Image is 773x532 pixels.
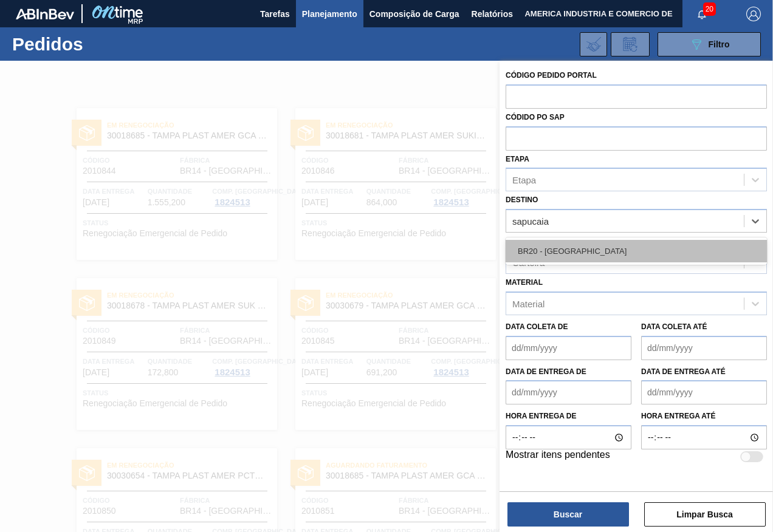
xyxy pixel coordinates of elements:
[641,336,767,360] input: dd/mm/yyyy
[506,380,631,404] input: dd/mm/yyyy
[472,7,513,21] span: Relatórios
[506,367,586,376] label: Data de Entrega de
[580,32,607,56] div: Importar Negociações dos Pedidos
[506,336,631,360] input: dd/mm/yyyy
[709,39,730,49] span: Filtro
[506,240,767,262] div: BR20 - [GEOGRAPHIC_DATA]
[369,7,459,21] span: Composição de Carga
[16,9,74,19] img: TNhmsLtSVTkK8tSr43FrP2fwEKptu5GPRR3wAAAABJRU5ErkJggg==
[641,322,707,331] label: Data coleta até
[506,196,538,204] label: Destino
[12,37,180,51] h1: Pedidos
[641,380,767,404] input: dd/mm/yyyy
[506,408,631,425] label: Hora entrega de
[746,7,761,21] img: Logout
[302,7,357,21] span: Planejamento
[506,155,529,163] label: Etapa
[506,278,543,287] label: Material
[658,32,761,56] button: Filtro
[611,32,650,56] div: Solicitação de Revisão de Pedidos
[506,449,610,464] label: Mostrar itens pendentes
[641,408,767,425] label: Hora entrega até
[506,71,597,80] label: Código Pedido Portal
[260,7,290,21] span: Tarefas
[641,367,726,376] label: Data de Entrega até
[506,322,568,331] label: Data coleta de
[682,5,721,22] button: Notificações
[512,298,545,309] div: Material
[506,237,543,245] label: Carteira
[506,113,565,121] label: Códido PO SAP
[512,175,536,185] div: Etapa
[703,2,716,16] span: 20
